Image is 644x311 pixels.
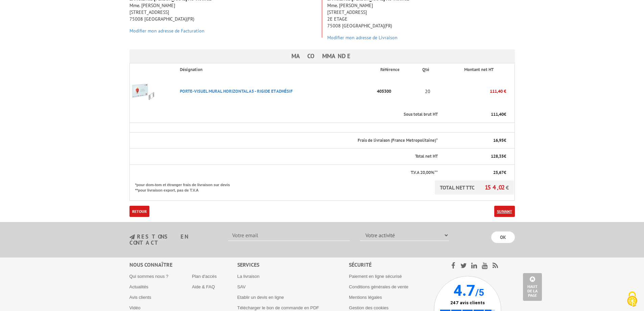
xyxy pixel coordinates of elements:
[237,261,349,269] div: Services
[129,28,205,34] a: Modifier mon adresse de Facturation
[444,67,514,73] p: Montant net HT
[444,111,506,118] p: €
[375,63,417,76] th: Référence
[135,180,237,193] p: *pour dom-tom et étranger frais de livraison sur devis **pour livraison export, pas de T.V.A
[135,170,438,176] p: T.V.A 20,00%**
[444,153,506,160] p: €
[327,35,398,41] a: Modifier mon adresse de Livraison
[491,153,504,159] span: 128,35
[129,132,438,149] th: Frais de livraison (France Metropolitaine)*
[493,137,504,143] span: 16,95
[129,305,141,310] a: Vidéo
[624,291,641,308] img: Cookies (fenêtre modale)
[435,180,514,195] p: TOTAL NET TTC €
[438,85,506,97] p: 111,40 €
[129,149,438,165] th: Total net HT
[417,76,438,107] td: 20
[349,305,388,310] a: Gestion des cookies
[491,111,504,117] span: 111,40
[493,170,504,175] span: 25,67
[228,229,350,241] input: Votre email
[129,284,148,289] a: Actualités
[444,170,506,176] p: €
[129,295,151,300] a: Avis clients
[349,295,382,300] a: Mentions légales
[485,183,506,191] span: 154,02
[192,274,217,279] a: Plan d'accès
[237,274,260,279] a: La livraison
[620,288,644,311] button: Cookies (fenêtre modale)
[349,284,408,289] a: Conditions générales de vente
[444,137,506,144] p: €
[180,88,293,94] a: PORTE-VISUEL MURAL HORIZONTAL A5 - RIGIDE ET ADHéSIF
[237,305,319,310] a: Télécharger le bon de commande en PDF
[192,284,215,289] a: Aide & FAQ
[349,274,402,279] a: Paiement en ligne sécurisé
[417,63,438,76] th: Qté
[349,261,434,269] div: Sécurité
[129,107,438,123] th: Sous total brut HT
[237,284,246,289] a: SAV
[129,206,149,217] a: Retour
[523,273,542,301] a: Haut de la page
[129,234,218,246] h3: restons en contact
[129,274,169,279] a: Qui sommes nous ?
[237,295,284,300] a: Etablir un devis en ligne
[174,63,375,76] th: Désignation
[494,206,515,217] a: Suivant
[491,231,515,243] input: OK
[129,234,135,240] img: newsletter.jpg
[130,78,157,105] img: PORTE-VISUEL MURAL HORIZONTAL A5 - RIGIDE ET ADHéSIF
[375,85,417,97] p: 405300
[129,261,237,269] div: Nous connaître
[129,49,515,63] h3: Ma commande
